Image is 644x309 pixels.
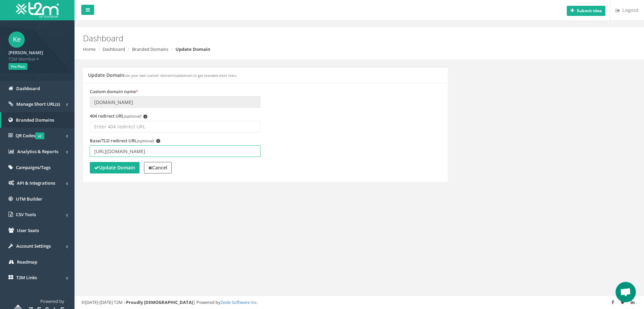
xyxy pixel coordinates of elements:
[83,34,542,43] h2: Dashboard
[16,211,36,218] span: CSV Tools
[90,145,261,157] input: Enter TLD redirect URL
[90,138,160,144] label: Base/TLD redirect URL
[143,115,147,119] span: i
[35,132,44,139] span: v2
[81,299,637,306] div: ©[DATE]-[DATE] T2M – | Powered by
[16,85,40,91] span: Dashboard
[616,282,636,302] div: Open chat
[8,48,66,62] a: [PERSON_NAME] T2M Member
[8,32,25,48] span: Ke
[221,299,258,305] a: Zesle Software Inc.
[16,196,42,202] span: UTM Builder
[16,274,37,281] span: T2M Links
[567,6,605,16] button: Submit idea
[83,46,96,52] a: Home
[90,162,140,173] button: Update Domain
[90,121,261,132] input: Enter 404 redirect URL
[126,299,193,305] strong: Proudly [DEMOGRAPHIC_DATA]
[16,132,44,139] span: QR Codes
[577,8,602,14] b: Submit idea
[16,2,59,18] img: T2M
[90,113,147,119] label: 404 redirect URL
[90,96,261,108] input: Enter domain name
[17,180,55,186] span: API & Integrations
[40,298,64,304] span: Powered by
[16,243,51,249] span: Account Settings
[17,148,58,154] span: Analytics & Reports
[17,227,39,233] span: User Seats
[124,73,237,78] small: use your own custom domain/subdomain to get branded short links.
[16,101,60,107] span: Manage Short URL(s)
[94,164,135,171] strong: Update Domain
[144,162,172,173] a: Cancel
[148,164,167,171] strong: Cancel
[156,139,160,143] span: i
[17,259,37,265] span: Roadmap
[132,46,168,52] a: Branded Domains
[103,46,125,52] a: Dashboard
[175,46,210,52] strong: Update Domain
[16,117,54,123] span: Branded Domains
[90,88,138,95] label: Custom domain name
[124,114,141,119] em: (optional)
[8,63,27,70] span: Pro Plan
[137,138,154,143] em: (optional)
[16,164,50,170] span: Campaigns/Tags
[8,56,66,62] span: T2M Member
[88,73,237,78] h5: Update Domain
[8,49,43,56] strong: [PERSON_NAME]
